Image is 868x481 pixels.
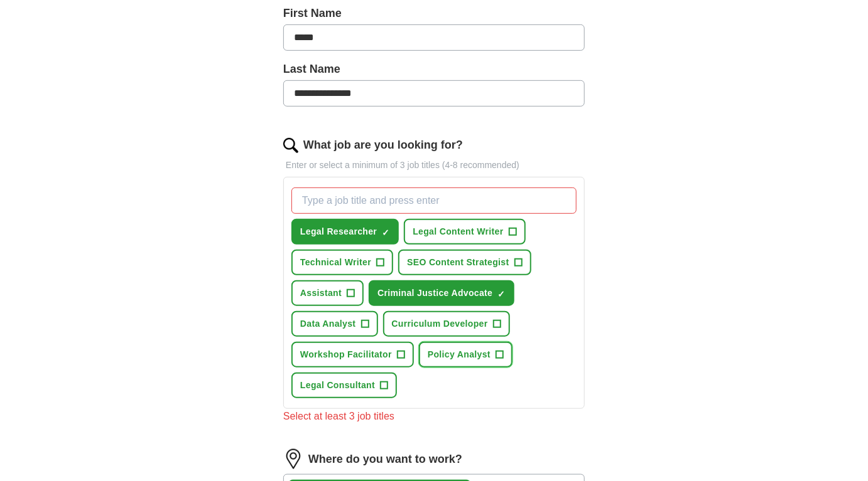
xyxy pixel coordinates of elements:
label: Last Name [283,61,585,78]
button: Legal Content Writer [404,219,525,245]
button: SEO Content Strategist [398,250,531,275]
span: ✓ [497,289,505,299]
button: Curriculum Developer [383,311,510,337]
label: What job are you looking for? [303,137,463,154]
button: Assistant [291,280,364,306]
button: Criminal Justice Advocate✓ [369,280,514,306]
p: Enter or select a minimum of 3 job titles (4-8 recommended) [283,159,585,172]
span: Curriculum Developer [392,317,488,330]
button: Legal Consultant [291,373,397,398]
span: Legal Content Writer [413,225,503,238]
label: First Name [283,5,585,22]
div: Select at least 3 job titles [283,409,585,424]
span: ✓ [382,228,389,238]
span: Legal Consultant [300,379,375,392]
button: Legal Researcher✓ [291,219,399,245]
span: Workshop Facilitator [300,348,392,361]
span: SEO Content Strategist [407,256,509,269]
img: search.png [283,138,298,153]
button: Data Analyst [291,311,378,337]
img: location.png [283,449,303,469]
span: Technical Writer [300,256,371,269]
span: Data Analyst [300,317,356,330]
button: Technical Writer [291,250,393,275]
span: Legal Researcher [300,225,377,238]
button: Policy Analyst [419,342,513,367]
span: Assistant [300,287,342,300]
span: Policy Analyst [428,348,491,361]
label: Where do you want to work? [308,451,462,468]
button: Workshop Facilitator [291,342,414,367]
input: Type a job title and press enter [291,188,577,214]
span: Criminal Justice Advocate [377,287,492,300]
